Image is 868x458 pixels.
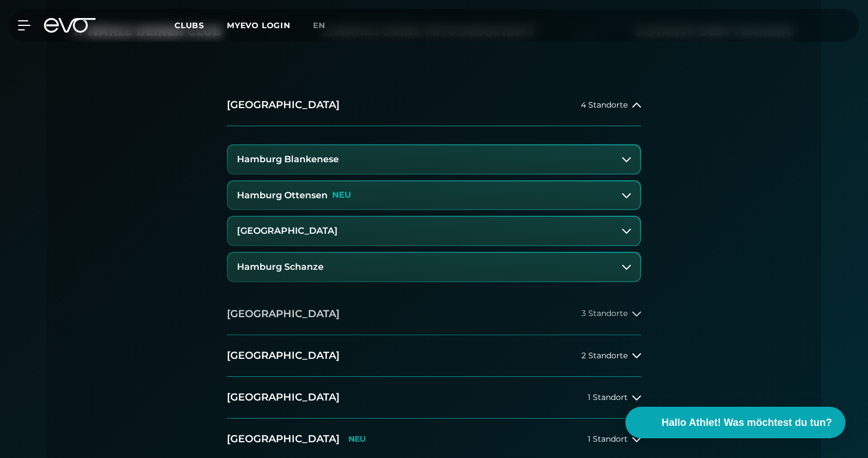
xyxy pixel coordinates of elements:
[348,434,366,444] p: NEU
[237,262,324,272] h3: Hamburg Schanze
[588,435,628,443] span: 1 Standort
[175,20,204,30] span: Clubs
[237,154,339,164] h3: Hamburg Blankenese
[175,20,227,30] a: Clubs
[661,415,832,430] span: Hallo Athlet! Was möchtest du tun?
[237,190,328,201] h3: Hamburg Ottensen
[313,19,339,32] a: en
[581,352,628,360] span: 2 Standorte
[227,98,339,112] h2: [GEOGRAPHIC_DATA]
[227,294,641,335] button: [GEOGRAPHIC_DATA]3 Standorte
[227,307,339,321] h2: [GEOGRAPHIC_DATA]
[237,226,338,236] h3: [GEOGRAPHIC_DATA]
[227,432,339,446] h2: [GEOGRAPHIC_DATA]
[228,145,640,174] button: Hamburg Blankenese
[332,190,351,200] p: NEU
[581,309,628,318] span: 3 Standorte
[588,393,628,402] span: 1 Standort
[228,217,640,245] button: [GEOGRAPHIC_DATA]
[227,390,339,404] h2: [GEOGRAPHIC_DATA]
[227,377,641,419] button: [GEOGRAPHIC_DATA]1 Standort
[581,101,628,109] span: 4 Standorte
[227,335,641,377] button: [GEOGRAPHIC_DATA]2 Standorte
[313,20,325,30] span: en
[227,349,339,363] h2: [GEOGRAPHIC_DATA]
[227,20,290,30] a: MYEVO LOGIN
[625,407,845,438] button: Hallo Athlet! Was möchtest du tun?
[228,253,640,281] button: Hamburg Schanze
[227,85,641,126] button: [GEOGRAPHIC_DATA]4 Standorte
[228,181,640,210] button: Hamburg OttensenNEU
